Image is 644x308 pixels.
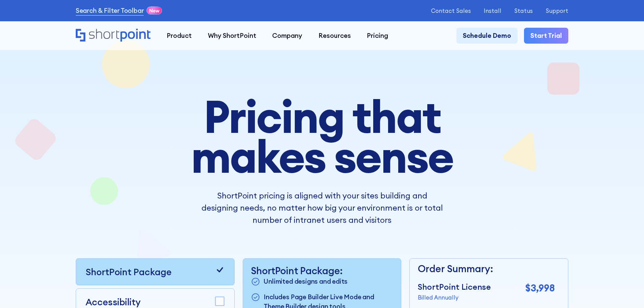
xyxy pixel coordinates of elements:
a: Install [484,7,501,14]
p: ShortPoint pricing is aligned with your sites building and designing needs, no matter how big you... [201,190,443,226]
p: ShortPoint License [418,281,491,293]
a: Contact Sales [431,7,471,14]
a: Product [159,28,200,44]
p: ShortPoint Package: [251,265,393,277]
div: Company [272,31,302,41]
a: Schedule Demo [456,28,518,44]
a: Why ShortPoint [200,28,264,44]
a: Resources [310,28,359,44]
a: Start Trial [524,28,568,44]
p: Order Summary: [418,262,555,276]
a: Status [514,7,533,14]
a: Pricing [359,28,397,44]
a: Support [546,7,568,14]
p: Unlimited designs and edits [264,277,348,287]
div: Resources [318,31,351,41]
a: Home [76,29,150,43]
a: Search & Filter Toolbar [76,6,144,16]
div: Why ShortPoint [208,31,256,41]
a: Company [264,28,310,44]
div: Pricing [367,31,388,41]
p: Billed Annually [418,293,491,302]
p: $3,998 [525,281,555,295]
p: ShortPoint Package [86,265,171,279]
div: Product [167,31,192,41]
h1: Pricing that makes sense [141,97,503,177]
